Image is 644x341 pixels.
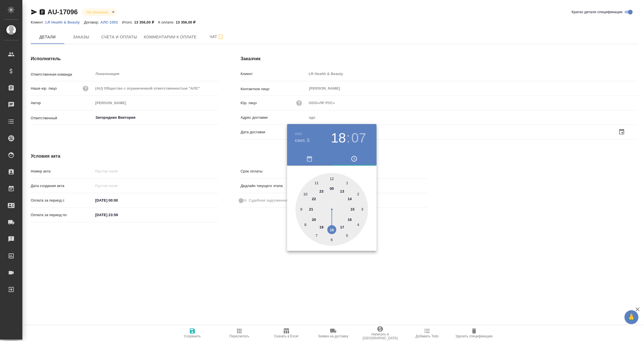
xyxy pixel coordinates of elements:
[295,137,310,144] button: сент. 5
[346,130,350,146] h3: :
[351,130,366,146] button: 07
[295,132,302,136] button: 2025
[331,130,346,146] button: 18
